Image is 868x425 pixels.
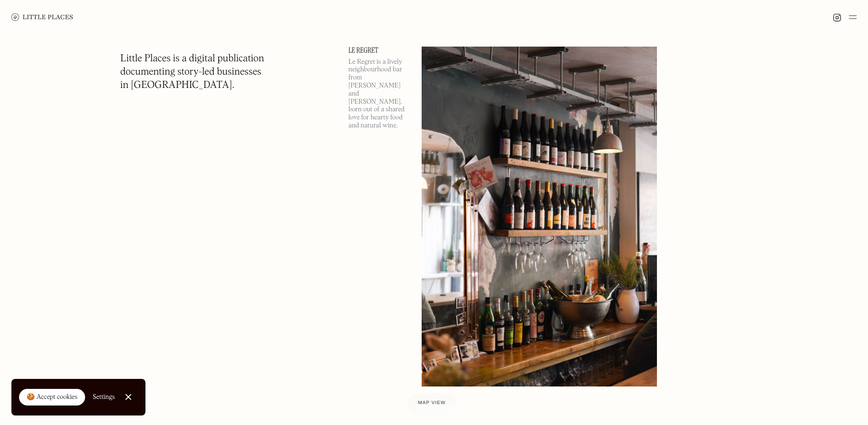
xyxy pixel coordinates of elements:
a: 🍪 Accept cookies [19,389,85,406]
a: Map view [407,393,457,414]
p: Le Regret is a lively neighbourhood bar from [PERSON_NAME] and [PERSON_NAME], born out of a share... [348,58,410,130]
span: Map view [418,400,446,406]
div: 🍪 Accept cookies [27,393,77,402]
a: Close Cookie Popup [119,387,138,406]
div: Settings [93,394,115,400]
img: Le Regret [422,47,657,386]
a: Settings [93,386,115,408]
h1: Little Places is a digital publication documenting story-led businesses in [GEOGRAPHIC_DATA]. [120,52,264,92]
a: Le Regret [348,47,410,54]
div: Close Cookie Popup [128,397,128,397]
